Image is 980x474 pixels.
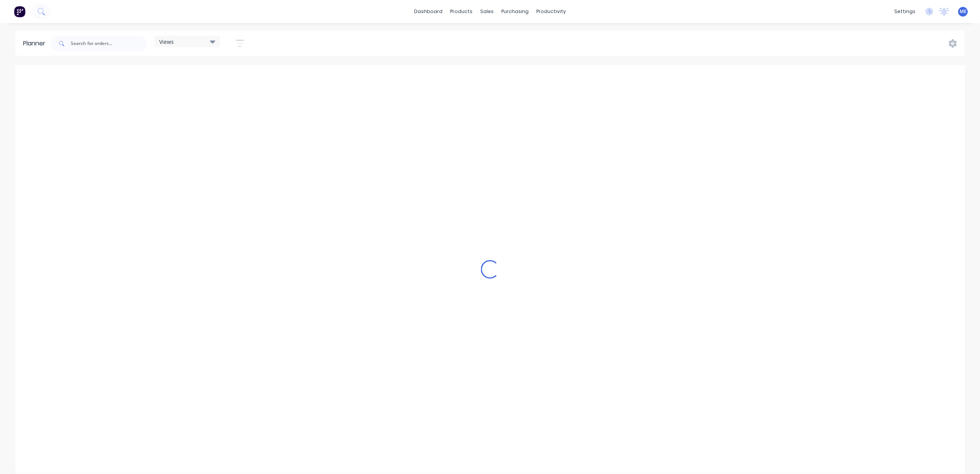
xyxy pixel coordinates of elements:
div: sales [476,6,497,17]
div: purchasing [497,6,532,17]
span: ME [960,8,967,15]
img: Factory [14,6,25,17]
input: Search for orders... [71,36,147,51]
div: Planner [23,39,49,48]
div: productivity [532,6,570,17]
span: Views [159,38,174,46]
div: settings [890,6,919,17]
a: dashboard [410,6,446,17]
div: products [446,6,476,17]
